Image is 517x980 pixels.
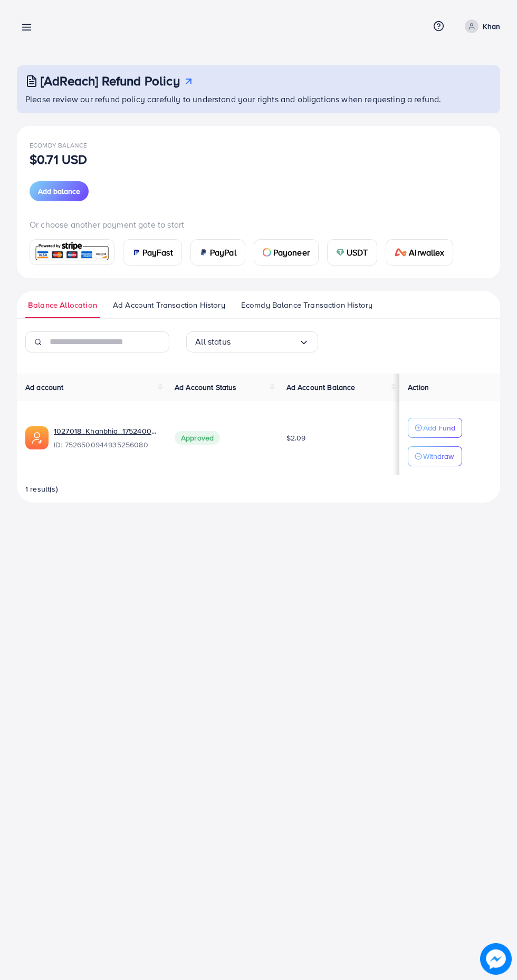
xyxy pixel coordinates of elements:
[30,141,87,150] span: Ecomdy Balance
[195,334,231,350] span: All status
[423,450,454,463] p: Withdraw
[25,484,58,494] span: 1 result(s)
[483,20,500,33] p: Khan
[25,382,64,393] span: Ad account
[286,382,356,393] span: Ad Account Balance
[175,431,220,445] span: Approved
[210,246,236,259] span: PayPal
[408,446,462,466] button: Withdraw
[132,248,140,257] img: card
[386,239,453,266] a: cardAirwallex
[286,433,306,443] span: $2.09
[38,186,80,197] span: Add balance
[241,299,372,311] span: Ecomdy Balance Transaction History
[461,19,500,33] a: Khan
[25,93,494,105] p: Please review our refund policy carefully to understand your rights and obligations when requesti...
[54,426,158,436] a: 1027018_Khanbhia_1752400071646
[263,248,271,257] img: card
[395,248,407,257] img: card
[142,246,173,259] span: PayFast
[231,334,299,350] input: Search for option
[30,239,114,265] a: card
[408,382,429,393] span: Action
[30,181,89,201] button: Add balance
[347,246,368,259] span: USDT
[190,239,245,266] a: cardPayPal
[327,239,377,266] a: cardUSDT
[28,299,97,311] span: Balance Allocation
[113,299,225,311] span: Ad Account Transaction History
[123,239,182,266] a: cardPayFast
[175,382,237,393] span: Ad Account Status
[33,241,111,263] img: card
[199,248,208,257] img: card
[480,943,512,975] img: image
[336,248,344,257] img: card
[54,426,158,450] div: <span class='underline'>1027018_Khanbhia_1752400071646</span></br>7526500944935256080
[423,422,455,434] p: Add Fund
[30,153,87,165] p: $0.71 USD
[254,239,319,266] a: cardPayoneer
[25,426,49,449] img: ic-ads-acc.e4c84228.svg
[41,73,180,89] h3: [AdReach] Refund Policy
[54,439,158,450] span: ID: 7526500944935256080
[30,218,487,231] p: Or choose another payment gate to start
[186,331,318,352] div: Search for option
[273,246,310,259] span: Payoneer
[408,418,462,438] button: Add Fund
[409,246,444,259] span: Airwallex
